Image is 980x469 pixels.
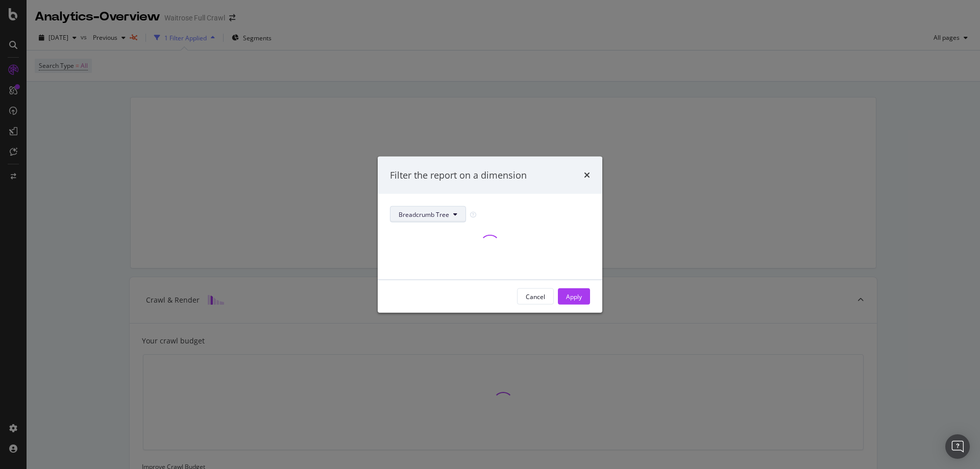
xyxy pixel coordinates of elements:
div: Cancel [526,292,545,301]
div: Open Intercom Messenger [945,434,970,459]
div: Filter the report on a dimension [390,168,527,182]
button: Apply [558,288,590,305]
button: Cancel [517,288,554,305]
div: Apply [566,292,582,301]
span: Breadcrumb Tree [399,210,449,218]
div: times [584,168,590,182]
button: Breadcrumb Tree [390,206,466,223]
div: modal [378,156,602,313]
